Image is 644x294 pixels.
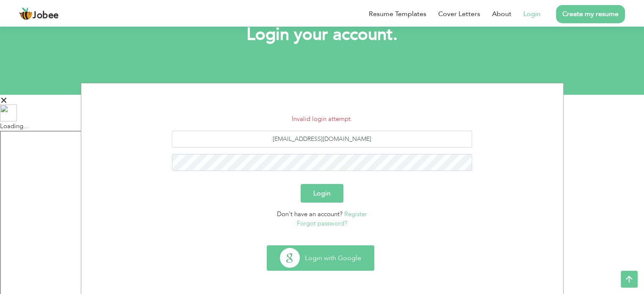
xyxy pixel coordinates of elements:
a: Create my resume [556,5,625,23]
a: Cover Letters [438,9,480,19]
button: Login with Google [267,246,374,270]
a: About [492,9,511,19]
a: Forgot password? [297,219,347,228]
li: Invalid login attempt. [88,114,557,124]
h1: Login your account. [94,24,551,46]
button: Login [301,184,343,203]
a: Jobee [19,7,59,21]
a: Register [344,210,367,218]
img: jobee.io [19,7,33,21]
input: Email [172,131,472,148]
a: Resume Templates [369,9,426,19]
span: Jobee [33,11,59,20]
span: Don't have an account? [277,210,343,218]
a: Login [523,9,541,19]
